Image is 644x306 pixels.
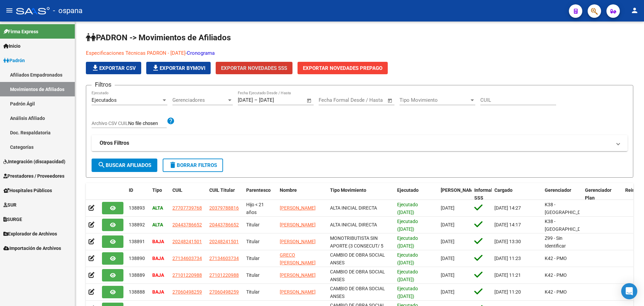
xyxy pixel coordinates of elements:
button: Borrar Filtros [163,159,223,172]
span: Titular [246,256,260,261]
span: Ejecutado ([DATE]) [397,202,418,215]
span: [DATE] [441,272,454,278]
span: 138889 [129,272,145,278]
span: [DATE] 14:27 [494,205,521,211]
span: 27134603734 [172,256,202,261]
strong: Otros Filtros [100,139,129,147]
span: CUIL [172,187,182,193]
span: Padrón [3,57,25,64]
input: Fecha inicio [238,97,253,103]
span: [DATE] 11:21 [494,272,521,278]
span: Tipo [152,187,162,193]
span: Ejecutados [92,97,117,103]
span: Ejecutado ([DATE]) [397,286,418,299]
span: [DATE] [441,239,454,244]
span: Cargado [494,187,513,193]
span: 27060498259 [172,289,202,295]
datatable-header-cell: Nombre [277,183,327,205]
span: CAMBIO DE OBRA SOCIAL ANSES [330,286,385,299]
div: Open Intercom Messenger [621,283,637,299]
span: Importación de Archivos [3,245,61,252]
span: K38 - [GEOGRAPHIC_DATA] [545,202,590,215]
span: [DATE] [441,222,454,227]
span: 27101220988 [209,272,239,278]
span: [DATE] 13:30 [494,239,521,244]
mat-icon: help [167,117,175,125]
span: Titular [246,222,260,227]
span: SUR [3,201,16,209]
input: Fecha inicio [319,97,346,103]
button: Exportar Novedades Prepago [298,62,388,74]
span: Tipo Movimiento [330,187,366,193]
span: Prestadores / Proveedores [3,172,64,180]
datatable-header-cell: CUIL Titular [207,183,244,205]
button: Exportar CSV [86,62,141,74]
span: Tipo Movimiento [399,97,469,103]
datatable-header-cell: Cargado [492,183,542,205]
input: Archivo CSV CUIL [128,121,167,127]
datatable-header-cell: Tipo [150,183,170,205]
span: K42 - PMO [545,256,567,261]
span: Exportar Novedades Prepago [303,65,382,71]
span: CUIL Titular [209,187,235,193]
span: [PERSON_NAME] [280,205,316,211]
span: Gerenciador Plan [585,187,611,201]
p: - [86,49,522,57]
span: ALTA INICIAL DIRECTA [330,205,377,211]
span: Ejecutado ([DATE]) [397,235,418,249]
button: Open calendar [306,97,313,104]
span: [PERSON_NAME] [280,222,316,227]
span: 27707739768 [172,205,202,211]
span: SURGE [3,216,22,223]
mat-icon: search [98,161,106,169]
a: Especificaciones Técnicas PADRON - [DATE] [86,50,185,56]
span: Ejecutado ([DATE]) [397,269,418,282]
span: Titular [246,289,260,295]
datatable-header-cell: Fecha Formal [438,183,472,205]
span: Borrar Filtros [169,162,217,168]
button: Exportar Novedades SSS [216,62,292,74]
span: 27134603734 [209,256,239,261]
button: Open calendar [386,97,394,104]
datatable-header-cell: Gerenciador Plan [582,183,623,205]
span: Firma Express [3,28,38,35]
span: [PERSON_NAME] [441,187,477,193]
span: Titular [246,239,260,244]
span: K38 - [GEOGRAPHIC_DATA] [545,219,590,232]
span: MONOTRIBUTISTA SIN APORTE (3 CONSECUT/ 5 ALTERNAD) [330,235,383,256]
span: [PERSON_NAME] [280,239,316,244]
span: 20248241501 [209,239,239,244]
mat-icon: menu [5,6,13,14]
mat-expansion-panel-header: Otros Filtros [92,135,628,151]
span: PADRON -> Movimientos de Afiliados [86,33,231,42]
datatable-header-cell: Informable SSS [472,183,492,205]
span: 27060498259 [209,289,239,295]
span: K42 - PMO [545,272,567,278]
strong: ALTA [152,222,163,227]
span: Ejecutado ([DATE]) [397,219,418,232]
span: [DATE] [441,256,454,261]
span: [DATE] 11:23 [494,256,521,261]
mat-icon: file_download [91,64,99,72]
datatable-header-cell: Parentesco [244,183,277,205]
strong: BAJA [152,272,164,278]
span: Hijo < 21 años [246,202,264,215]
datatable-header-cell: ID [126,183,150,205]
mat-icon: person [631,6,639,14]
span: 20443786652 [172,222,202,227]
span: Archivo CSV CUIL [92,121,128,126]
span: 138891 [129,239,145,244]
span: CAMBIO DE OBRA SOCIAL ANSES [330,252,385,265]
span: Integración (discapacidad) [3,158,65,165]
span: 138892 [129,222,145,227]
span: - ospana [53,3,83,18]
span: Explorador de Archivos [3,230,57,237]
strong: ALTA [152,205,163,211]
span: Parentesco [246,187,271,193]
span: 27101220988 [172,272,202,278]
span: 138888 [129,289,145,295]
span: 20248241501 [172,239,202,244]
datatable-header-cell: Ejecutado [394,183,438,205]
input: Fecha fin [352,97,384,103]
span: – [254,97,258,103]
